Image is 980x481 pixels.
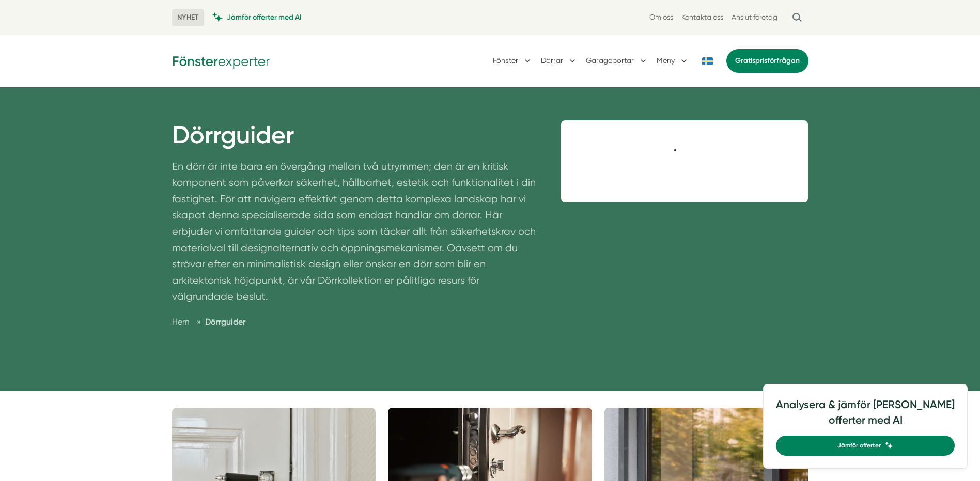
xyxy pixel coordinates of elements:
a: Dörrguider [205,317,245,327]
span: NYHET [172,9,204,26]
img: Fönsterexperter Logotyp [172,53,270,69]
h1: Dörrguider [172,120,537,158]
nav: Breadcrumb [172,315,537,328]
button: Garageportar [586,47,648,74]
a: Gratisprisförfrågan [726,49,808,73]
a: Hem [172,317,190,327]
a: Om oss [649,12,673,22]
span: Jämför offerter med AI [227,12,302,22]
span: Jämför offerter [837,441,881,451]
a: Jämför offerter med AI [212,12,302,22]
a: Jämför offerter [776,436,955,456]
span: Gratis [735,56,755,65]
a: Kontakta oss [681,12,723,22]
span: » [197,315,201,328]
h4: Analysera & jämför [PERSON_NAME] offerter med AI [776,397,955,436]
button: Dörrar [541,47,578,74]
button: Fönster [493,47,533,74]
a: Anslut företag [732,12,777,22]
button: Meny [657,47,689,74]
p: En dörr är inte bara en övergång mellan två utrymmen; den är en kritisk komponent som påverkar sä... [172,158,537,310]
